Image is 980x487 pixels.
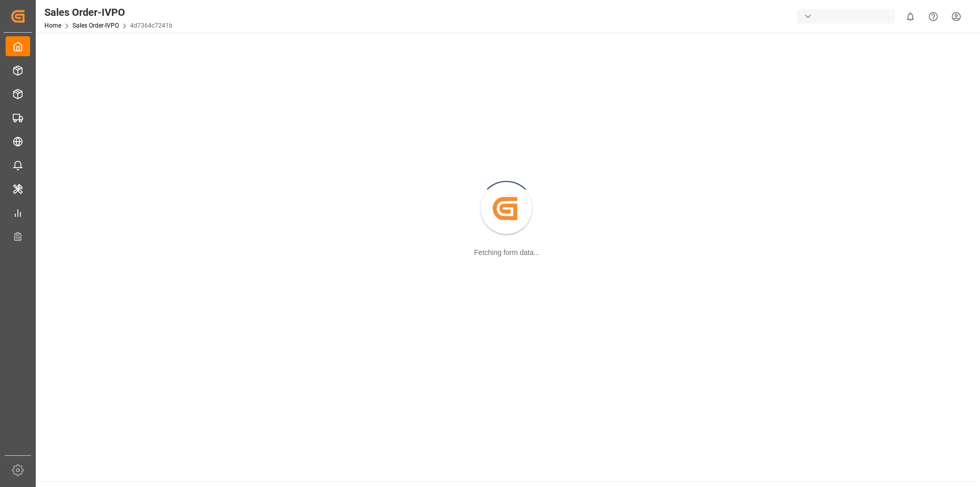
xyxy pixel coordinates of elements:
[922,5,945,28] button: Help Center
[474,247,540,258] div: Fetching form data...
[44,5,173,20] div: Sales Order-IVPO
[44,22,61,29] a: Home
[72,22,119,29] a: Sales Order-IVPO
[899,5,922,28] button: show 0 new notifications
